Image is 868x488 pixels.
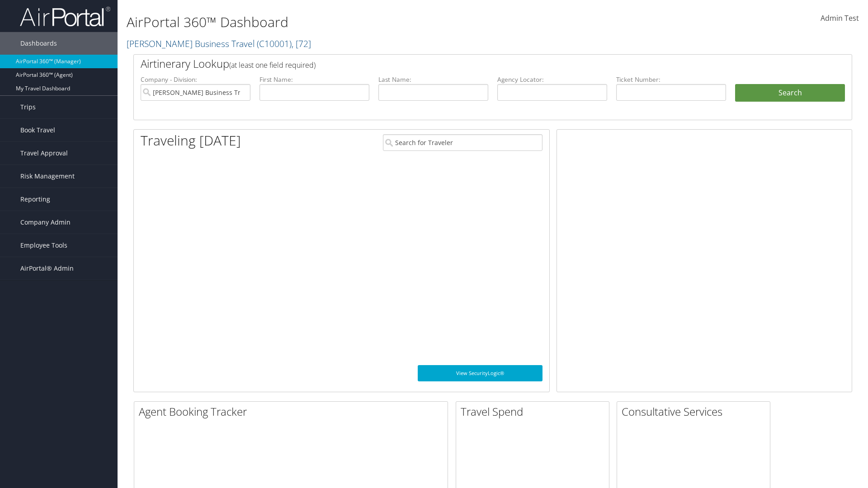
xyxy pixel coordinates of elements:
[141,56,785,71] h2: Airtinerary Lookup
[20,165,75,188] span: Risk Management
[127,13,615,32] h1: AirPortal 360™ Dashboard
[127,38,311,50] a: [PERSON_NAME] Business Travel
[497,75,607,84] label: Agency Locator:
[20,142,68,164] span: Travel Approval
[141,75,250,84] label: Company - Division:
[257,38,292,50] span: ( C10001 )
[139,404,448,419] h2: Agent Booking Tracker
[20,96,36,118] span: Trips
[20,234,67,257] span: Employee Tools
[20,188,50,211] span: Reporting
[622,404,770,419] h2: Consultative Services
[735,84,845,102] button: Search
[292,38,311,50] span: , [ 72 ]
[20,257,74,280] span: AirPortal® Admin
[20,6,110,27] img: airportal-logo.png
[141,131,241,150] h1: Traveling [DATE]
[821,13,859,23] span: Admin Test
[20,119,55,141] span: Book Travel
[821,5,859,33] a: Admin Test
[229,60,316,70] span: (at least one field required)
[383,134,542,151] input: Search for Traveler
[616,75,726,84] label: Ticket Number:
[20,211,71,234] span: Company Admin
[259,75,369,84] label: First Name:
[20,32,57,55] span: Dashboards
[378,75,488,84] label: Last Name:
[461,404,609,419] h2: Travel Spend
[418,365,542,381] a: View SecurityLogic®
